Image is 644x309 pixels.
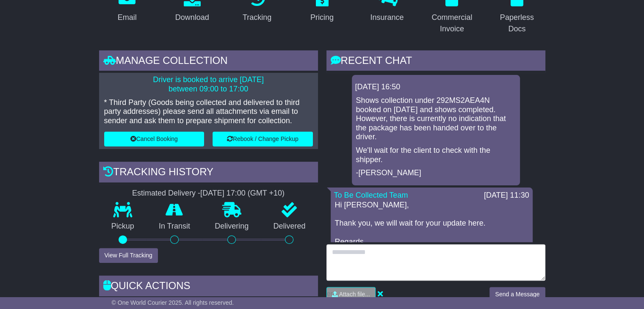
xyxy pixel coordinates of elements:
button: Cancel Booking [104,132,205,146]
div: [DATE] 16:50 [355,83,517,92]
div: Tracking history [99,162,318,185]
div: Commercial Invoice [429,12,475,35]
div: Email [118,12,137,23]
div: [DATE] 11:30 [484,191,529,200]
p: We'll wait for the client to check with the shipper. [356,146,516,164]
button: View Full Tracking [99,248,158,263]
p: Driver is booked to arrive [DATE] between 09:00 to 17:00 [104,75,313,94]
div: RECENT CHAT [326,50,545,73]
div: Tracking [243,12,271,23]
span: © One World Courier 2025. All rights reserved. [112,299,234,306]
div: Insurance [370,12,404,23]
div: [DATE] 17:00 (GMT +10) [200,189,285,198]
p: * Third Party (Goods being collected and delivered to third party addresses) please send all atta... [104,98,313,126]
button: Send a Message [489,287,545,302]
p: Shows collection under 292MS2AEA4N booked on [DATE] and shows completed. However, there is curren... [356,96,516,142]
div: Pricing [310,12,334,23]
p: Delivering [202,222,261,231]
p: Delivered [261,222,318,231]
div: Estimated Delivery - [99,189,318,198]
button: Rebook / Change Pickup [213,132,313,146]
div: Download [175,12,209,23]
p: Hi [PERSON_NAME], Thank you, we will wait for your update here. Regards, Aira [335,201,528,256]
div: Quick Actions [99,276,318,298]
p: Pickup [99,222,146,231]
p: In Transit [146,222,202,231]
div: Paperless Docs [494,12,539,35]
a: To Be Collected Team [334,191,408,199]
p: -[PERSON_NAME] [356,168,516,178]
div: Manage collection [99,50,318,73]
